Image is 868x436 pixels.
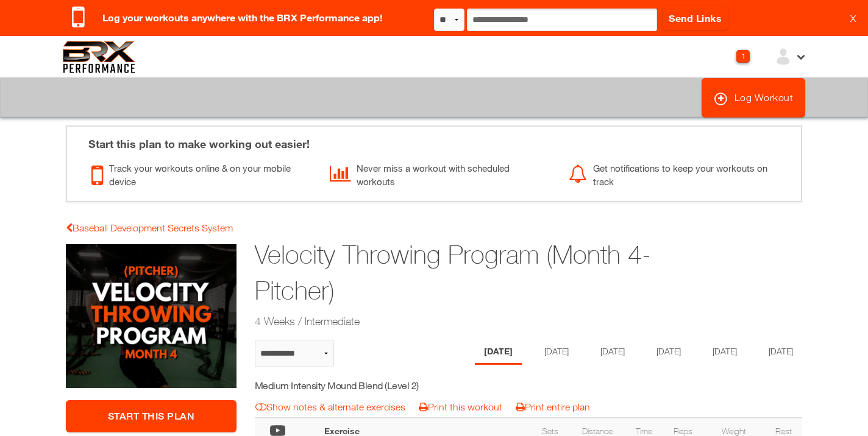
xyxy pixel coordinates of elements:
li: Day 5 [703,340,746,365]
a: Start This Plan [66,400,237,432]
a: Print this workout [419,401,502,412]
div: Get notifications to keep your workouts on track [569,158,789,189]
div: 1 [736,50,750,63]
li: Day 6 [759,340,802,365]
div: Never miss a workout with scheduled workouts [330,158,550,189]
h5: Medium Intensity Mound Blend (Level 2) [255,379,472,392]
a: Baseball Development Secrets System [66,222,233,233]
h2: 4 Weeks / Intermediate [255,314,708,329]
h1: Velocity Throwing Program (Month 4-Pitcher) [255,237,708,309]
li: Day 3 [591,340,634,365]
div: Start this plan to make working out easier! [76,127,792,152]
a: Show notes & alternate exercises [255,401,405,412]
li: Day 1 [475,340,522,365]
img: ex-default-user.svg [774,47,792,66]
li: Day 2 [535,340,578,365]
img: Velocity Throwing Program (Month 4-Pitcher) [66,244,237,388]
a: X [850,12,856,24]
a: Log Workout [702,78,806,118]
div: Track your workouts online & on your mobile device [91,158,311,189]
a: Print entire plan [516,401,590,412]
img: 6f7da32581c89ca25d665dc3aae533e4f14fe3ef_original.svg [63,41,135,73]
li: Day 4 [647,340,690,365]
a: Send Links [663,6,728,30]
